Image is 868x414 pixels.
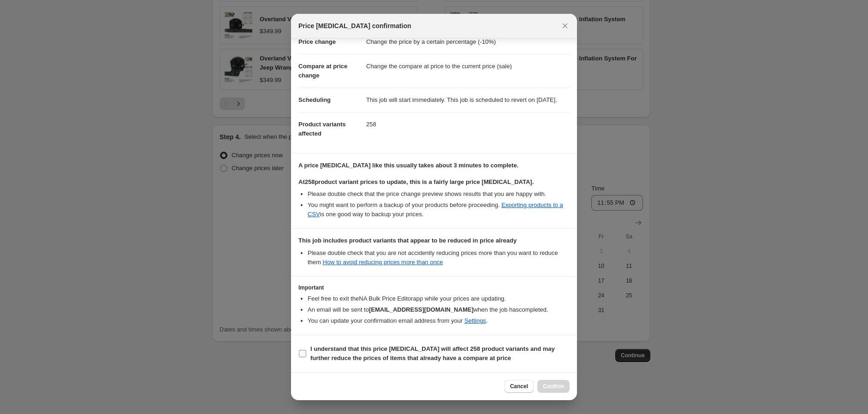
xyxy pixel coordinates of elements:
[308,316,570,325] li: You can update your confirmation email address from your .
[298,38,336,45] span: Price change
[298,237,517,244] b: This job includes product variants that appear to be reduced in price already
[298,96,331,103] span: Scheduling
[308,189,570,199] li: Please double check that the price change preview shows results that you are happy with.
[310,345,555,361] b: I understand that this price [MEDICAL_DATA] will affect 258 product variants and may further redu...
[559,19,571,32] button: Close
[308,201,563,218] a: Exporting products to a CSV
[298,178,534,185] b: At 258 product variant prices to update, this is a fairly large price [MEDICAL_DATA].
[308,294,570,303] li: Feel free to exit the NA Bulk Price Editor app while your prices are updating.
[510,383,528,390] span: Cancel
[505,380,534,393] button: Cancel
[366,30,570,54] dd: Change the price by a certain percentage (-10%)
[298,121,346,137] span: Product variants affected
[298,21,411,30] span: Price [MEDICAL_DATA] confirmation
[464,317,486,324] a: Settings
[308,201,570,219] li: You might want to perform a backup of your products before proceeding. is one good way to backup ...
[298,284,570,291] h3: Important
[308,248,570,267] li: Please double check that you are not accidently reducing prices more than you want to reduce them
[369,306,474,313] b: [EMAIL_ADDRESS][DOMAIN_NAME]
[323,259,443,266] a: How to avoid reducing prices more than once
[366,54,570,78] dd: Change the compare at price to the current price (sale)
[298,63,347,79] span: Compare at price change
[366,112,570,136] dd: 258
[298,162,518,169] b: A price [MEDICAL_DATA] like this usually takes about 3 minutes to complete.
[366,88,570,112] dd: This job will start immediately. This job is scheduled to revert on [DATE].
[308,305,570,314] li: An email will be sent to when the job has completed .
